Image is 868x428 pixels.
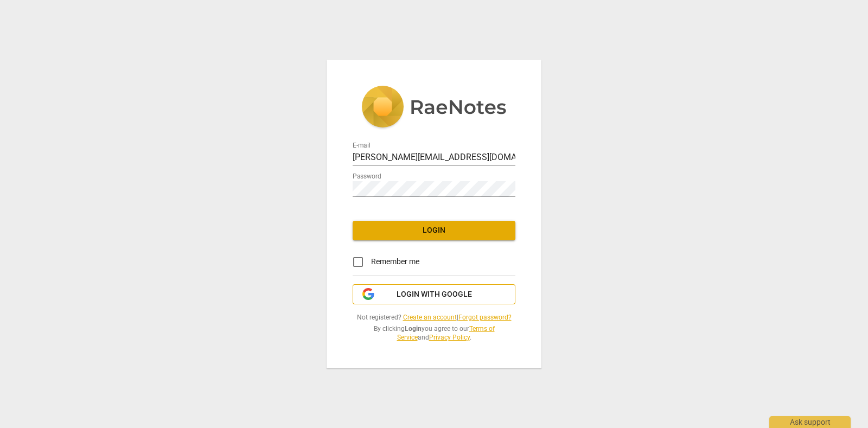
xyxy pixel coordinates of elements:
a: Terms of Service [397,325,495,342]
button: Login with Google [353,284,515,305]
a: Forgot password? [458,314,512,321]
span: Login [361,225,507,236]
label: E-mail [353,142,371,149]
button: Login [353,221,515,240]
a: Create an account [403,314,457,321]
span: Remember me [371,256,419,267]
a: Privacy Policy [429,334,470,341]
span: Login with Google [397,289,472,300]
span: By clicking you agree to our and . [353,324,515,342]
img: 5ac2273c67554f335776073100b6d88f.svg [361,86,507,130]
b: Login [405,325,422,333]
div: Ask support [769,416,851,428]
label: Password [353,173,381,180]
span: Not registered? | [353,313,515,322]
